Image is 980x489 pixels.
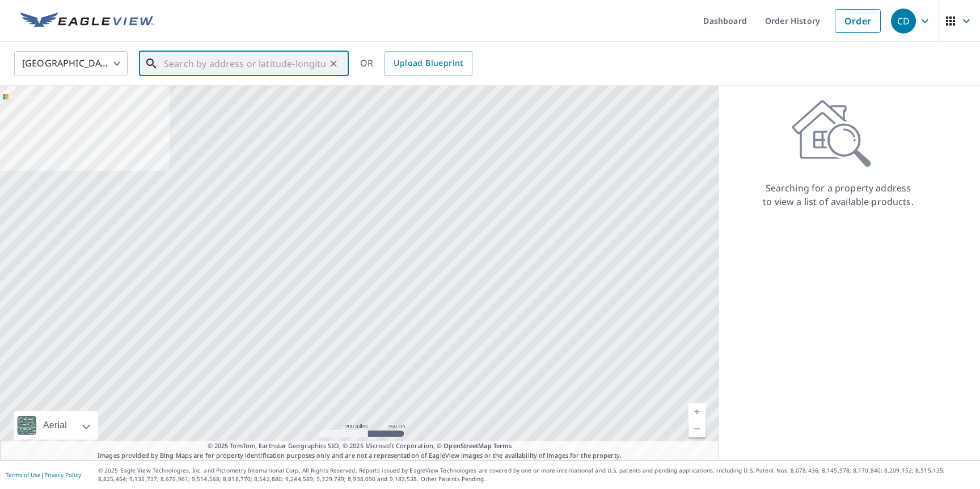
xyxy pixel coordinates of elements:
a: OpenStreetMap [443,441,491,450]
p: Searching for a property address to view a list of available products. [762,181,914,208]
a: Order [835,9,881,33]
p: © 2025 Eagle View Technologies, Inc. and Pictometry International Corp. All Rights Reserved. Repo... [98,466,974,483]
img: EV Logo [20,12,154,30]
div: [GEOGRAPHIC_DATA] [14,48,128,80]
div: Aerial [40,411,70,440]
span: Upload Blueprint [394,56,463,70]
a: Privacy Policy [44,471,81,479]
input: Search by address or latitude-longitude [164,48,326,80]
div: OR [360,51,472,76]
a: Current Level 5, Zoom Out [688,420,706,437]
div: Aerial [14,411,98,440]
a: Terms [493,441,512,450]
p: | [6,471,81,478]
span: © 2025 TomTom, Earthstar Geographics SIO, © 2025 Microsoft Corporation, © [208,441,512,451]
a: Terms of Use [6,471,41,479]
button: Clear [326,56,341,72]
div: CD [891,9,916,34]
a: Upload Blueprint [385,51,472,76]
a: Current Level 5, Zoom In [688,403,706,420]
